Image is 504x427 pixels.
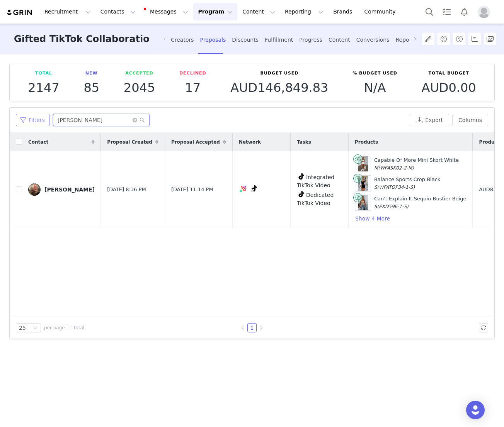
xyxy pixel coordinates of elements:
[473,6,498,18] button: Profile
[28,70,59,77] p: Total
[171,139,220,146] span: Proposal Accepted
[360,3,404,20] a: Community
[329,3,359,20] a: Brands
[438,3,455,20] a: Tasks
[107,186,146,193] span: [DATE] 8:36 PM
[171,186,213,193] span: [DATE] 11:14 PM
[230,80,328,95] span: AUD146,849.83
[240,325,245,330] i: icon: left
[410,114,449,126] button: Export
[238,323,247,332] li: Previous Page
[299,30,322,50] div: Progress
[238,3,280,20] button: Content
[355,214,390,223] button: Show 4 More
[421,80,476,95] span: AUD0.00
[358,156,368,172] img: CAPABLE_OF_MORE_MINI_SKORT_SHES_HEALTHY_SPORTS_CROP_18.12.23_02.jpg
[280,3,328,20] button: Reporting
[179,81,206,95] p: 17
[377,185,415,190] span: (WFATOP34-1-S)
[377,204,409,209] span: (EXD596-1-S)
[355,139,378,146] span: Products
[171,30,194,50] div: Creators
[28,139,48,146] span: Contact
[374,195,467,210] div: Can't Explain It Sequin Bustier Beige
[413,37,417,41] i: icon: right
[14,24,149,55] h3: Gifted TikTok Collaborations AUS
[466,401,485,419] div: Open Intercom Messenger
[352,81,397,95] p: N/A
[133,118,137,122] i: icon: close-circle
[329,30,350,50] div: Content
[247,323,257,332] li: 1
[53,114,150,126] input: Search...
[396,30,422,50] div: Reporting
[6,9,33,16] img: grin logo
[163,37,167,41] i: icon: left
[200,30,226,50] div: Proposals
[356,30,390,50] div: Conversions
[141,3,193,20] button: Messages
[257,323,266,332] li: Next Page
[248,324,256,332] a: 1
[297,139,311,146] span: Tasks
[265,30,293,50] div: Fulfillment
[456,3,473,20] button: Notifications
[28,81,59,95] p: 2147
[140,117,145,123] i: icon: search
[374,176,440,191] div: Balance Sports Crop Black
[44,186,95,193] div: [PERSON_NAME]
[83,70,99,77] p: New
[19,324,26,332] div: 25
[179,70,206,77] p: Declined
[259,325,264,330] i: icon: right
[232,30,259,50] div: Discounts
[44,324,84,331] span: per page | 1 total
[40,3,95,20] button: Recruitment
[239,139,261,146] span: Network
[124,70,155,77] p: Accepted
[240,185,247,191] img: instagram.svg
[96,3,140,20] button: Contacts
[16,114,50,126] button: Filters
[374,185,377,190] span: S
[478,6,490,18] img: placeholder-profile.jpg
[358,176,368,191] img: BALANCE_SPORTS_CROP_ENDURANCE_SCRUNCH_HIGH_WAISTED_SHORTS_01.11..23_02.jpg
[28,183,95,196] a: [PERSON_NAME]
[230,70,328,77] p: Budget Used
[352,70,397,77] p: % Budget Used
[374,156,459,171] div: Capable Of More Mini Skort White
[421,70,476,77] p: Total Budget
[421,3,438,20] button: Search
[28,183,41,196] img: f7b52cf4-f63c-4638-b237-f59b6c9593ce.jpg
[33,325,37,331] i: icon: down
[374,204,377,209] span: S
[297,192,334,206] span: Dedicated TikTok Video
[374,165,378,171] span: M
[83,81,99,95] p: 85
[193,3,237,20] button: Program
[452,114,488,126] button: Columns
[107,139,152,146] span: Proposal Created
[124,81,155,95] p: 2045
[297,174,334,188] span: Integrated TikTok Video
[378,165,414,171] span: (WFASK02-2-M)
[358,195,368,210] img: CANT_EXPLAIN_IT_BUSTIER_3.jpg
